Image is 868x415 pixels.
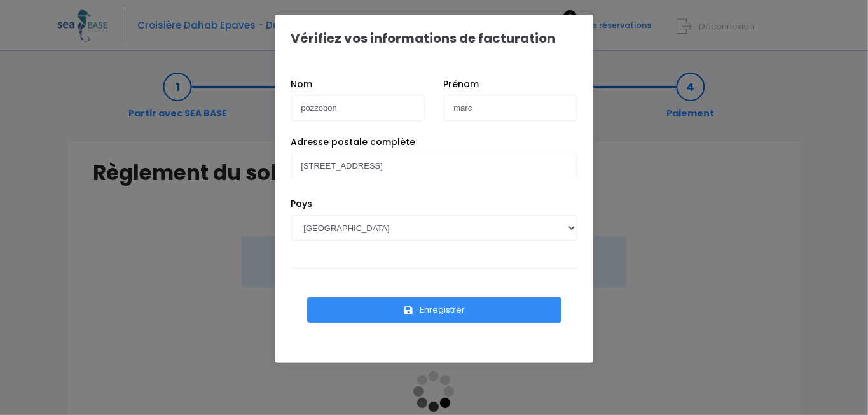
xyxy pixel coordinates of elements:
h1: Vérifiez vos informations de facturation [291,31,556,46]
label: Prénom [444,78,479,91]
label: Nom [291,78,313,91]
label: Adresse postale complète [291,136,416,149]
button: Enregistrer [307,297,561,323]
label: Pays [291,197,313,211]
